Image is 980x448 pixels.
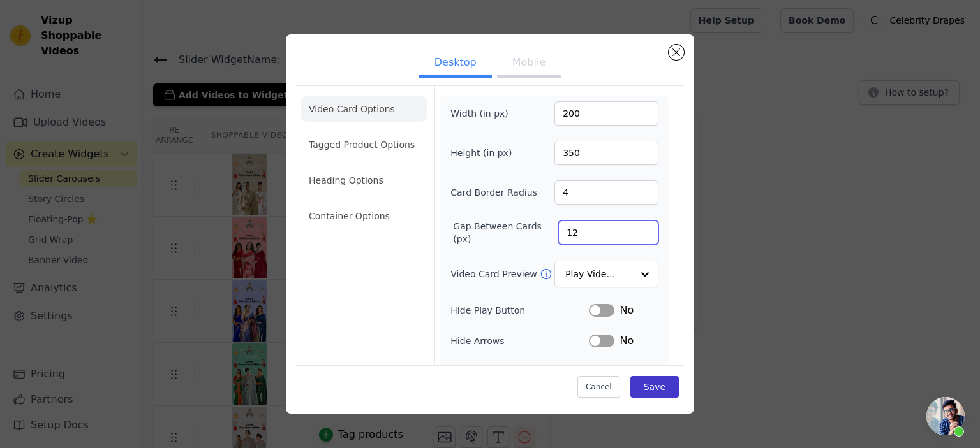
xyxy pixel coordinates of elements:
label: Hide Arrows [450,335,589,347]
label: Video Card Preview [450,268,539,280]
button: Save [630,377,679,398]
label: Height (in px) [450,147,520,159]
label: Remove Video Card Shadow [450,364,576,389]
label: Width (in px) [450,107,520,120]
li: Tagged Product Options [301,132,427,157]
button: Mobile [497,50,561,78]
label: Hide Play Button [450,304,589,317]
div: Open chat [926,397,965,435]
span: No [620,333,634,349]
span: No [620,303,634,318]
button: Desktop [419,50,492,78]
button: Close modal [669,45,684,60]
button: Cancel [577,377,620,398]
label: Gap Between Cards (px) [453,220,558,245]
li: Heading Options [301,168,427,193]
li: Video Card Options [301,96,427,122]
label: Card Border Radius [450,186,537,199]
li: Container Options [301,203,427,229]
